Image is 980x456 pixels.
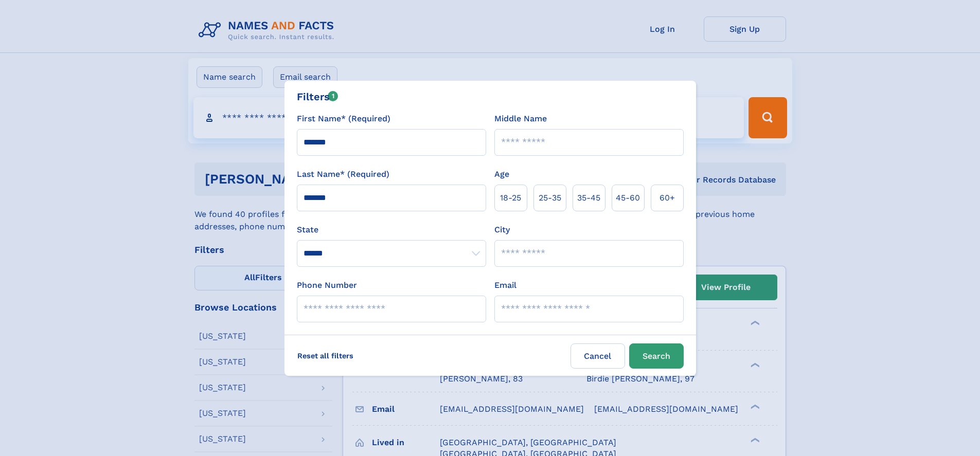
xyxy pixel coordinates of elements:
[629,343,684,369] button: Search
[297,89,338,104] div: Filters
[660,192,675,204] span: 60+
[571,343,625,369] label: Cancel
[494,279,516,291] label: Email
[297,279,357,291] label: Phone Number
[494,113,547,125] label: Middle Name
[291,343,360,368] label: Reset all filters
[297,113,390,125] label: First Name* (Required)
[577,192,600,204] span: 35‑45
[539,192,561,204] span: 25‑35
[494,224,510,236] label: City
[500,192,521,204] span: 18‑25
[297,224,486,236] label: State
[297,168,389,180] label: Last Name* (Required)
[494,168,509,180] label: Age
[616,192,640,204] span: 45‑60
